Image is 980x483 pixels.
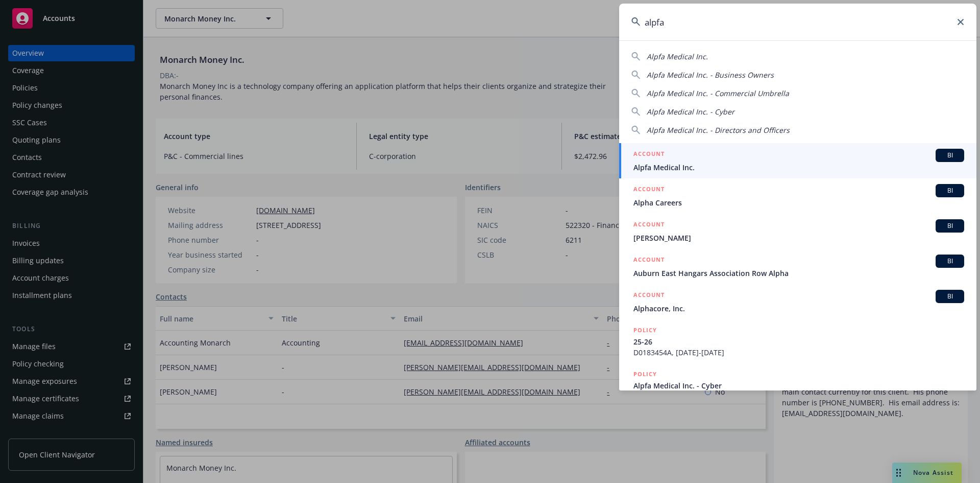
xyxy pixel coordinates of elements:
a: POLICY25-26D0183454A, [DATE]-[DATE] [619,319,976,363]
span: Alpfa Medical Inc. - Business Owners [647,70,774,80]
h5: ACCOUNT [633,184,665,196]
span: Alpfa Medical Inc. - Commercial Umbrella [647,88,789,98]
a: ACCOUNTBI[PERSON_NAME] [619,214,976,249]
a: ACCOUNTBIAlpfa Medical Inc. [619,143,976,178]
span: Auburn East Hangars Association Row Alpha [633,268,964,279]
input: Search... [619,4,976,40]
span: BI [940,292,960,301]
span: BI [940,221,960,231]
span: Alpfa Medical Inc. - Cyber [633,380,964,391]
span: D0183454A, [DATE]-[DATE] [633,347,964,358]
h5: ACCOUNT [633,290,665,302]
h5: ACCOUNT [633,149,665,161]
span: BI [940,186,960,195]
span: Alpfa Medical Inc. [633,162,964,173]
a: ACCOUNTBIAlphacore, Inc. [619,284,976,319]
span: Alphacore, Inc. [633,303,964,314]
a: ACCOUNTBIAlpha Careers [619,178,976,214]
h5: POLICY [633,325,657,335]
span: Alpfa Medical Inc. - Directors and Officers [647,125,790,135]
a: POLICYAlpfa Medical Inc. - Cyber [619,363,976,407]
h5: POLICY [633,369,657,379]
span: Alpha Careers [633,197,964,208]
span: 25-26 [633,336,964,347]
span: [PERSON_NAME] [633,233,964,243]
a: ACCOUNTBIAuburn East Hangars Association Row Alpha [619,249,976,284]
span: BI [940,257,960,266]
h5: ACCOUNT [633,219,665,232]
span: BI [940,151,960,160]
h5: ACCOUNT [633,255,665,267]
span: Alpfa Medical Inc. [647,52,708,61]
span: Alpfa Medical Inc. - Cyber [647,107,734,117]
